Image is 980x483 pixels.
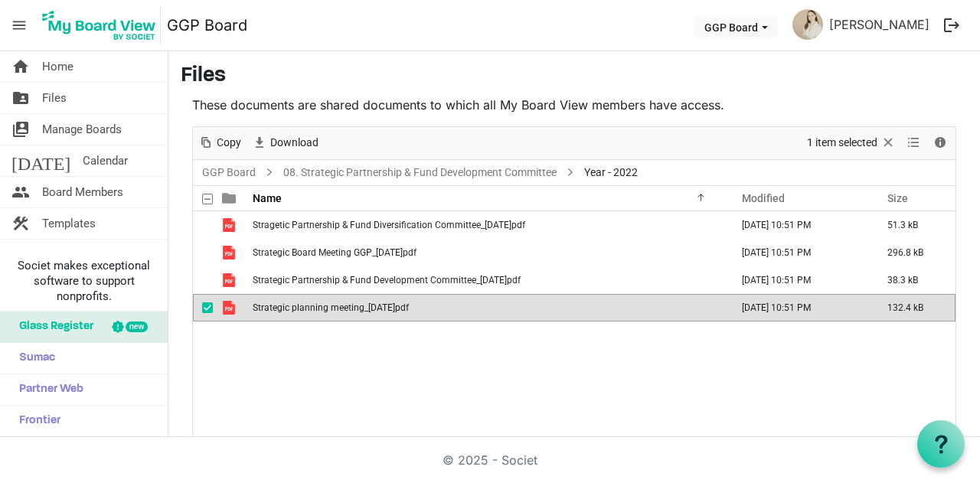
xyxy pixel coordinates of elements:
td: is template cell column header type [213,294,248,321]
span: menu [5,11,34,40]
button: View dropdownbutton [904,133,923,152]
span: Name [253,192,282,204]
button: Selection [805,133,899,152]
div: View [901,127,927,159]
h3: Files [181,64,968,90]
span: people [11,177,30,207]
span: Download [269,133,320,152]
span: Sumac [11,343,55,374]
div: Clear selection [802,127,901,159]
a: GGP Board [199,163,259,182]
span: Societ makes exceptional software to support nonprofits. [7,258,161,304]
span: Copy [215,133,243,152]
span: construction [11,208,30,239]
td: 132.4 kB is template cell column header Size [871,294,955,321]
td: checkbox [193,266,213,294]
a: GGP Board [167,10,247,41]
td: 38.3 kB is template cell column header Size [871,266,955,294]
span: Manage Boards [42,114,122,145]
span: switch_account [11,114,30,145]
td: Strategic Partnership & Fund Development Committee_2022.02.15.pdf is template cell column header ... [248,266,726,294]
span: [DATE] [11,145,70,176]
span: Calendar [83,145,128,176]
td: June 05, 2023 10:51 PM column header Modified [726,211,871,239]
span: Partner Web [11,374,83,405]
span: home [11,51,30,82]
td: June 05, 2023 10:51 PM column header Modified [726,239,871,266]
td: June 05, 2023 10:51 PM column header Modified [726,266,871,294]
img: My Board View Logo [38,6,161,44]
td: checkbox [193,239,213,266]
div: Download [247,127,324,159]
button: logout [936,9,968,41]
span: Strategic Partnership & Fund Development Committee_[DATE]pdf [253,275,521,286]
p: These documents are shared documents to which all My Board View members have access. [192,96,956,114]
span: Templates [42,208,96,239]
td: Strategic Board Meeting GGP_2022.12.01.pdf is template cell column header Name [248,239,726,266]
span: Board Members [42,177,123,207]
a: 08. Strategic Partnership & Fund Development Committee [280,163,560,182]
a: © 2025 - Societ [443,452,537,468]
div: new [126,321,148,332]
span: Size [887,192,908,204]
button: Download [250,133,322,152]
img: ddDwz0xpzZVKRxv6rfQunLRhqTonpR19bBYhwCCreK_N_trmNrH_-5XbXXOgsUaIzMZd-qByIoR1xmoWdbg5qw_thumb.png [792,9,823,40]
td: Stragetic Partnership & Fund Diversification Committee_2022.04.24.pdf is template cell column hea... [248,211,726,239]
div: Details [927,127,953,159]
td: Strategic planning meeting_2022.01.12.pdf is template cell column header Name [248,294,726,321]
td: 51.3 kB is template cell column header Size [871,211,955,239]
a: [PERSON_NAME] [823,9,936,40]
td: is template cell column header type [213,266,248,294]
span: Home [42,51,73,82]
button: GGP Board dropdownbutton [694,16,778,38]
td: is template cell column header type [213,239,248,266]
div: Copy [193,127,247,159]
td: checkbox [193,211,213,239]
td: is template cell column header type [213,211,248,239]
button: Copy [196,133,244,152]
span: 1 item selected [805,133,879,152]
span: Year - 2022 [581,163,641,182]
span: Frontier [11,406,60,436]
span: Files [42,83,67,113]
span: Strategic Board Meeting GGP_[DATE]pdf [253,247,416,258]
span: Modified [742,192,785,204]
span: Stragetic Partnership & Fund Diversification Committee_[DATE]pdf [253,220,525,230]
td: June 05, 2023 10:51 PM column header Modified [726,294,871,321]
a: My Board View Logo [38,6,167,44]
span: Glass Register [11,312,93,342]
span: folder_shared [11,83,30,113]
td: checkbox [193,294,213,321]
button: Details [930,133,951,152]
span: Strategic planning meeting_[DATE]pdf [253,302,409,313]
td: 296.8 kB is template cell column header Size [871,239,955,266]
